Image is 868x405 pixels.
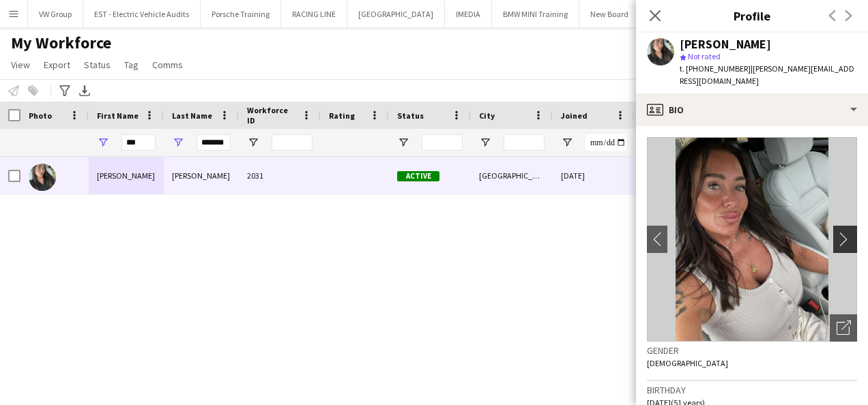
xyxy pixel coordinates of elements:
[11,59,30,71] span: View
[247,136,259,149] button: Open Filter Menu
[347,1,445,27] button: [GEOGRAPHIC_DATA]
[147,56,188,74] a: Comms
[492,1,579,27] button: BMW MINI Training
[471,157,553,194] div: [GEOGRAPHIC_DATA]
[579,1,640,27] button: New Board
[172,110,212,121] span: Last Name
[97,136,109,149] button: Open Filter Menu
[164,157,239,194] div: [PERSON_NAME]
[28,1,83,27] button: VW Group
[585,134,626,151] input: Joined Filter Input
[397,136,409,149] button: Open Filter Menu
[561,136,573,149] button: Open Filter Menu
[124,59,139,71] span: Tag
[83,1,201,27] button: EST - Electric Vehicle Audits
[11,33,111,53] span: My Workforce
[44,59,70,71] span: Export
[680,63,751,74] span: t. [PHONE_NUMBER]
[121,134,156,151] input: First Name Filter Input
[119,56,144,74] a: Tag
[561,110,588,121] span: Joined
[329,110,355,121] span: Rating
[84,59,111,71] span: Status
[680,63,854,86] span: | [PERSON_NAME][EMAIL_ADDRESS][DOMAIN_NAME]
[89,157,164,194] div: [PERSON_NAME]
[647,358,728,368] span: [DEMOGRAPHIC_DATA]
[5,56,35,74] a: View
[688,51,721,61] span: Not rated
[76,82,93,99] app-action-btn: Export XLSX
[57,82,73,99] app-action-btn: Advanced filters
[422,134,463,151] input: Status Filter Input
[504,134,545,151] input: City Filter Input
[647,137,857,342] img: Crew avatar or photo
[281,1,347,27] button: RACING LINE
[29,164,56,191] img: Samantha Parkinson
[152,59,183,71] span: Comms
[636,93,868,126] div: Bio
[636,7,868,25] h3: Profile
[445,1,492,27] button: IMEDIA
[647,344,857,357] h3: Gender
[553,157,635,194] div: [DATE]
[680,38,771,50] div: [PERSON_NAME]
[247,105,296,125] span: Workforce ID
[29,110,52,121] span: Photo
[272,134,313,151] input: Workforce ID Filter Input
[479,110,495,121] span: City
[397,110,424,121] span: Status
[172,136,184,149] button: Open Filter Menu
[97,110,139,121] span: First Name
[197,134,231,151] input: Last Name Filter Input
[38,56,76,74] a: Export
[239,157,321,194] div: 2031
[201,1,281,27] button: Porsche Training
[830,314,857,342] div: Open photos pop-in
[479,136,491,149] button: Open Filter Menu
[78,56,116,74] a: Status
[397,171,439,181] span: Active
[647,384,857,396] h3: Birthday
